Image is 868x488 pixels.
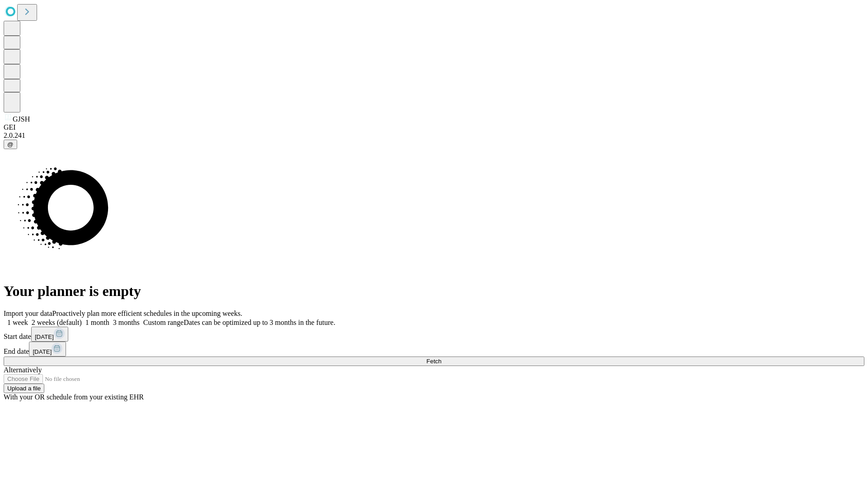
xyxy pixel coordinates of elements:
span: GJSH [13,115,30,123]
button: [DATE] [31,327,68,342]
span: [DATE] [35,333,54,340]
span: With your OR schedule from your existing EHR [4,393,144,401]
span: Custom range [143,319,184,326]
div: GEI [4,123,864,131]
span: 3 months [113,319,140,326]
span: @ [7,141,14,148]
span: Alternatively [4,366,42,374]
div: Start date [4,327,864,342]
button: @ [4,140,17,149]
span: 1 month [85,319,109,326]
span: Fetch [426,358,441,365]
span: Dates can be optimized up to 3 months in the future. [184,319,335,326]
h1: Your planner is empty [4,283,864,300]
span: 1 week [7,319,28,326]
div: 2.0.241 [4,131,864,140]
button: Fetch [4,357,864,366]
span: 2 weeks (default) [32,319,82,326]
span: Import your data [4,310,52,317]
button: [DATE] [29,342,66,357]
button: Upload a file [4,384,44,393]
div: End date [4,342,864,357]
span: [DATE] [33,348,52,355]
span: Proactively plan more efficient schedules in the upcoming weeks. [52,310,242,317]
